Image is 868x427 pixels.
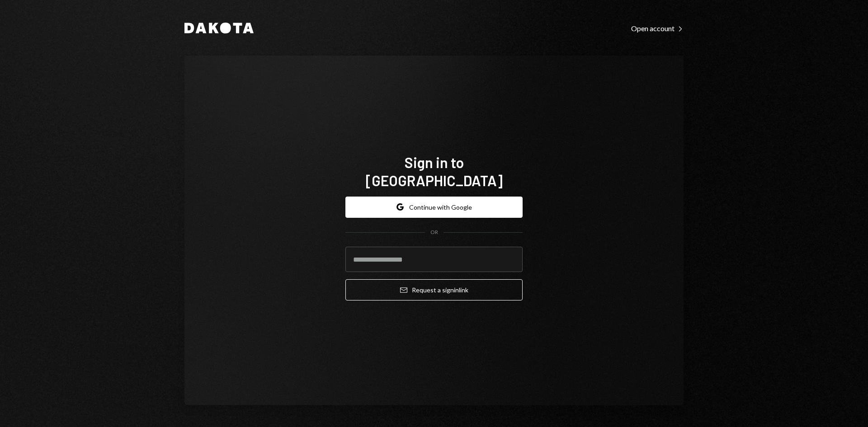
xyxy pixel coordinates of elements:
button: Continue with Google [345,197,523,218]
a: Open account [631,23,684,33]
div: Open account [631,24,684,33]
h1: Sign in to [GEOGRAPHIC_DATA] [345,153,523,189]
button: Request a signinlink [345,279,523,300]
div: OR [430,229,438,236]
